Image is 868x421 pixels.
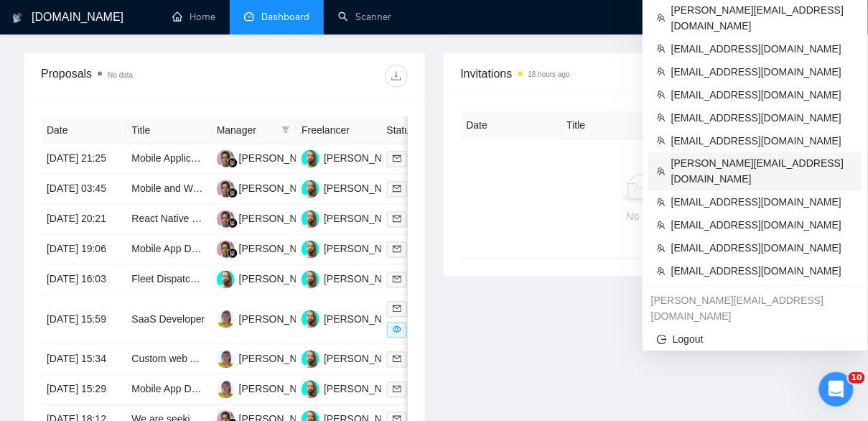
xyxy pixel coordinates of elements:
[41,295,126,345] td: [DATE] 15:59
[126,375,210,405] td: Mobile App Development for Community Supported Agriculture Project
[244,11,254,22] span: dashboard
[671,2,854,34] span: [PERSON_NAME][EMAIL_ADDRESS][DOMAIN_NAME]
[239,272,322,287] div: [PERSON_NAME]
[324,181,406,197] div: [PERSON_NAME]
[393,275,401,284] span: mail
[657,137,666,145] span: team
[849,372,865,384] span: 10
[671,133,854,149] span: [EMAIL_ADDRESS][DOMAIN_NAME]
[41,116,126,144] th: Date
[279,119,293,141] span: filter
[217,241,235,259] img: AM
[131,274,413,285] a: Fleet Dispatch & AI Logistics System for Scrap Metal Collection
[217,180,235,198] img: AM
[217,381,235,399] img: TY
[131,213,276,225] a: React Native Developer Needed
[41,205,126,235] td: [DATE] 20:21
[126,235,210,265] td: Mobile App Developer with Expertise in HDR Bracketing and Ultra-Wide Angle Lens Utilization
[302,241,319,259] img: DK
[239,151,322,167] div: [PERSON_NAME]
[41,144,126,175] td: [DATE] 21:25
[671,241,854,256] span: [EMAIL_ADDRESS][DOMAIN_NAME]
[324,151,406,167] div: [PERSON_NAME]
[41,375,126,405] td: [DATE] 15:29
[217,313,322,325] a: TY[PERSON_NAME]
[657,91,666,99] span: team
[561,111,662,139] th: Title
[228,218,238,228] img: gigradar-bm.png
[131,384,445,395] a: Mobile App Development for Community Supported Agriculture Project
[131,183,403,195] a: Mobile and Web Application Development for Innovative Idea
[472,208,816,224] div: No data
[217,273,322,284] a: DK[PERSON_NAME]
[239,211,322,227] div: [PERSON_NAME]
[239,181,322,197] div: [PERSON_NAME]
[302,271,319,289] img: DK
[131,314,205,325] a: SaaS Developer
[217,243,322,254] a: AM[PERSON_NAME]
[528,70,570,78] time: 18 hours ago
[385,65,408,88] button: download
[228,249,238,259] img: gigradar-bm.png
[302,182,406,194] a: DK[PERSON_NAME]
[217,351,235,369] img: TY
[657,244,666,253] span: team
[302,383,406,394] a: DK[PERSON_NAME]
[281,126,290,134] span: filter
[126,345,210,375] td: Custom web Application for data collection and reporting
[217,182,322,194] a: AM[PERSON_NAME]
[131,153,261,165] a: Mobile Application Developer
[126,205,210,235] td: React Native Developer Needed
[217,122,276,138] span: Manager
[41,175,126,205] td: [DATE] 03:45
[217,210,235,228] img: AM
[386,70,407,82] span: download
[261,11,309,23] span: Dashboard
[302,310,319,328] img: DK
[217,271,235,289] img: DK
[228,158,238,168] img: gigradar-bm.png
[126,295,210,345] td: SaaS Developer
[657,114,666,122] span: team
[324,312,406,328] div: [PERSON_NAME]
[657,335,667,345] span: logout
[239,312,322,328] div: [PERSON_NAME]
[324,381,406,397] div: [PERSON_NAME]
[12,6,22,29] img: logo
[239,381,322,397] div: [PERSON_NAME]
[302,351,319,369] img: DK
[324,211,406,227] div: [PERSON_NAME]
[393,385,401,394] span: mail
[671,195,854,210] span: [EMAIL_ADDRESS][DOMAIN_NAME]
[41,265,126,295] td: [DATE] 16:03
[239,241,322,257] div: [PERSON_NAME]
[393,355,401,364] span: mail
[461,111,561,139] th: Date
[302,210,319,228] img: DK
[302,152,406,164] a: DK[PERSON_NAME]
[239,351,322,367] div: [PERSON_NAME]
[131,353,382,365] a: Custom web Application for data collection and reporting
[302,180,319,198] img: DK
[108,71,133,79] span: No data
[217,353,322,364] a: TY[PERSON_NAME]
[393,154,401,163] span: mail
[393,185,401,193] span: mail
[393,245,401,254] span: mail
[671,41,854,57] span: [EMAIL_ADDRESS][DOMAIN_NAME]
[657,221,666,230] span: team
[228,188,238,198] img: gigradar-bm.png
[126,265,210,295] td: Fleet Dispatch & AI Logistics System for Scrap Metal Collection
[172,11,215,23] a: homeHome
[338,11,391,23] a: searchScanner
[671,64,854,80] span: [EMAIL_ADDRESS][DOMAIN_NAME]
[657,14,666,22] span: team
[393,215,401,223] span: mail
[819,372,854,407] iframe: Intercom live chat
[393,305,401,313] span: mail
[393,325,401,334] span: eye
[387,122,446,138] span: Status
[302,243,406,254] a: DK[PERSON_NAME]
[126,144,210,175] td: Mobile Application Developer
[461,65,828,83] span: Invitations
